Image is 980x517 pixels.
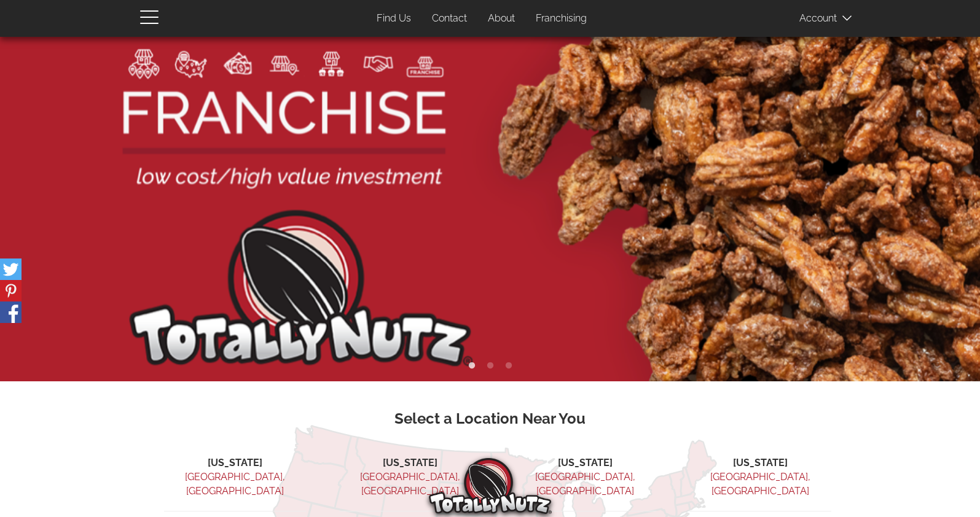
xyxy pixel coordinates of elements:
button: 1 of 3 [466,360,478,372]
a: Find Us [367,7,420,31]
a: [GEOGRAPHIC_DATA], [GEOGRAPHIC_DATA] [535,471,635,497]
a: [GEOGRAPHIC_DATA], [GEOGRAPHIC_DATA] [360,471,460,497]
li: [US_STATE] [689,456,831,470]
a: [GEOGRAPHIC_DATA], [GEOGRAPHIC_DATA] [710,471,810,497]
button: 3 of 3 [503,360,515,372]
h3: Select a Location Near You [149,411,831,427]
li: [US_STATE] [164,456,306,470]
li: [US_STATE] [339,456,481,470]
a: Contact [423,7,476,31]
li: [US_STATE] [514,456,656,470]
img: Totally Nutz Logo [429,458,552,514]
a: Franchising [527,7,596,31]
a: About [479,7,524,31]
button: 2 of 3 [484,360,496,372]
a: [GEOGRAPHIC_DATA], [GEOGRAPHIC_DATA] [185,471,285,497]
